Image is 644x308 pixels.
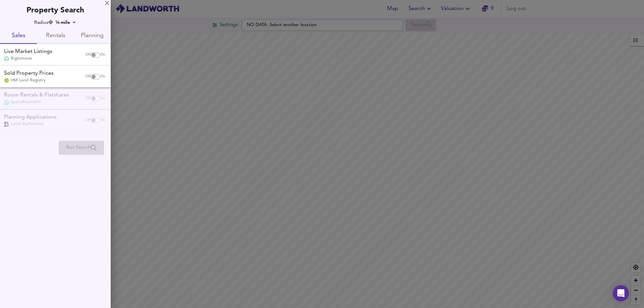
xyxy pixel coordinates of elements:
span: On [100,52,105,58]
span: Sales [4,31,33,41]
span: On [100,74,105,79]
span: Rentals [41,31,70,41]
div: Radius [34,19,53,26]
div: HM Land Registry [4,77,54,83]
img: Land Registry [4,78,9,83]
span: Planning [78,31,107,41]
span: Off [85,74,91,79]
div: Sold Property Prices [4,70,54,77]
div: Please enable at least one data source to run a search [59,141,104,155]
span: Off [85,52,91,58]
div: Live Market Listings [4,48,52,56]
div: X [105,1,109,6]
img: Rightmove [4,56,9,62]
div: Open Intercom Messenger [613,285,629,301]
div: Rightmove [4,56,52,62]
div: ¼ mile [53,19,78,26]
